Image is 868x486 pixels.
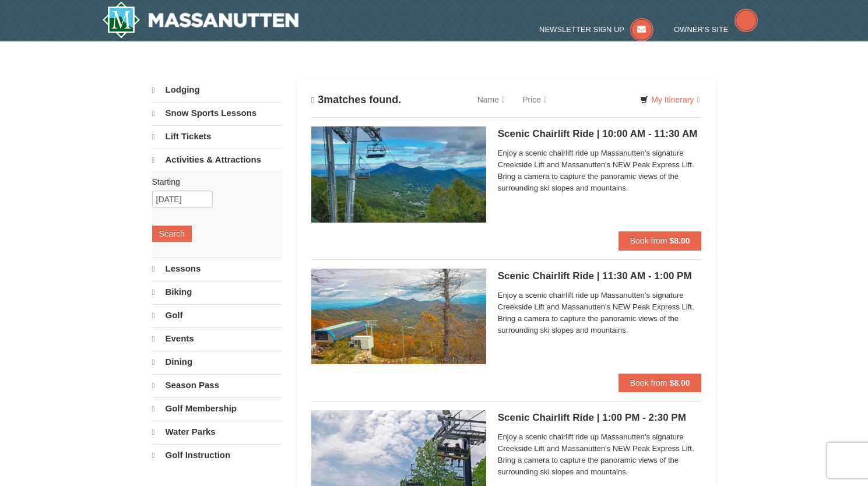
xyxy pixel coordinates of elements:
[311,269,486,364] img: 24896431-13-a88f1aaf.jpg
[152,79,282,101] a: Lodging
[498,128,702,140] h5: Scenic Chairlift Ride | 10:00 AM - 11:30 AM
[152,374,282,396] a: Season Pass
[152,421,282,443] a: Water Parks
[152,327,282,350] a: Events
[152,176,273,188] label: Starting
[469,88,514,111] a: Name
[152,281,282,303] a: Biking
[539,25,624,34] span: Newsletter Sign Up
[669,378,690,388] strong: $8.00
[498,147,702,194] span: Enjoy a scenic chairlift ride up Massanutten’s signature Creekside Lift and Massanutten's NEW Pea...
[619,374,702,392] button: Book from $8.00
[152,351,282,373] a: Dining
[539,25,653,34] a: Newsletter Sign Up
[152,226,192,242] button: Search
[152,149,282,171] a: Activities & Attractions
[674,25,729,34] span: Owner's Site
[152,102,282,124] a: Snow Sports Lessons
[152,304,282,326] a: Golf
[152,444,282,466] a: Golf Instruction
[498,290,702,336] span: Enjoy a scenic chairlift ride up Massanutten’s signature Creekside Lift and Massanutten's NEW Pea...
[630,378,667,388] span: Book from
[669,236,690,245] strong: $8.00
[619,231,702,250] button: Book from $8.00
[311,126,486,222] img: 24896431-1-a2e2611b.jpg
[632,91,707,108] a: My Itinerary
[674,25,758,34] a: Owner's Site
[102,1,299,38] a: Massanutten Resort
[102,1,299,38] img: Massanutten Resort Logo
[630,236,667,245] span: Book from
[498,431,702,478] span: Enjoy a scenic chairlift ride up Massanutten’s signature Creekside Lift and Massanutten's NEW Pea...
[498,270,702,282] h5: Scenic Chairlift Ride | 11:30 AM - 1:00 PM
[498,412,702,424] h5: Scenic Chairlift Ride | 1:00 PM - 2:30 PM
[152,397,282,420] a: Golf Membership
[152,258,282,280] a: Lessons
[152,125,282,147] a: Lift Tickets
[514,88,556,111] a: Price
